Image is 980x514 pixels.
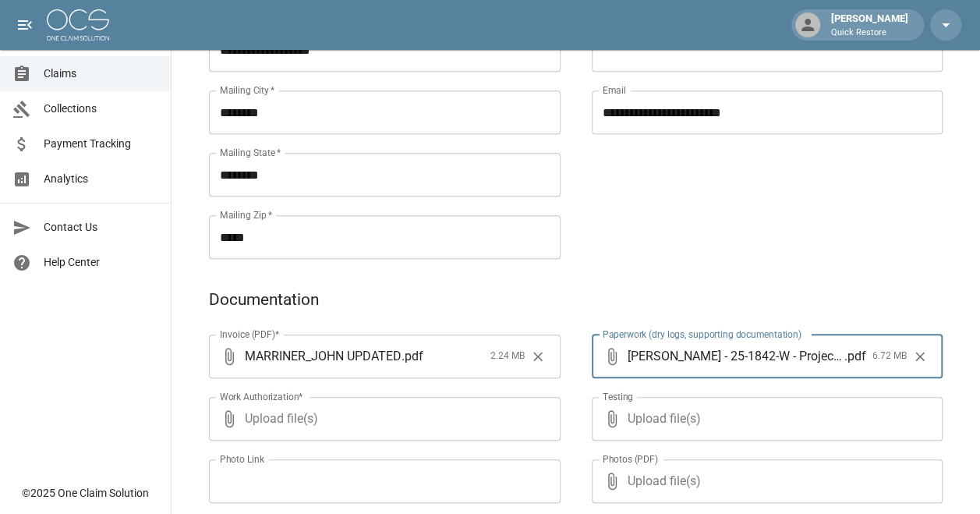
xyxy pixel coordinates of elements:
span: [PERSON_NAME] - 25-1842-W - Project Photo Report [628,347,845,365]
label: Mailing Zip [220,208,273,222]
span: MARRINER_JOHN UPDATED [245,347,402,365]
p: Quick Restore [831,27,908,40]
label: Email [603,83,626,97]
span: Claims [44,66,158,82]
div: © 2025 One Claim Solution [22,485,149,501]
span: 6.72 MB [872,349,907,364]
label: Testing [603,390,633,403]
label: Paperwork (dry logs, supporting documentation) [603,328,801,341]
span: Contact Us [44,219,158,236]
button: open drawer [9,9,41,41]
label: Work Authorization* [220,390,303,403]
label: Photo Link [220,452,264,466]
label: Invoice (PDF)* [220,328,280,341]
img: ocs-logo-white-transparent.png [47,9,109,41]
span: Collections [44,101,158,117]
label: Photos (PDF) [603,452,658,466]
span: 2.24 MB [490,349,525,364]
label: Mailing State [220,146,281,159]
span: Upload file(s) [245,397,518,441]
button: Clear [526,345,550,368]
span: Analytics [44,171,158,187]
span: Upload file(s) [628,459,901,503]
span: . pdf [402,347,423,365]
span: Help Center [44,254,158,271]
button: Clear [908,345,932,368]
span: Payment Tracking [44,136,158,152]
label: Mailing City [220,83,275,97]
div: [PERSON_NAME] [825,11,915,39]
span: Upload file(s) [628,397,901,441]
span: . pdf [844,347,866,365]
